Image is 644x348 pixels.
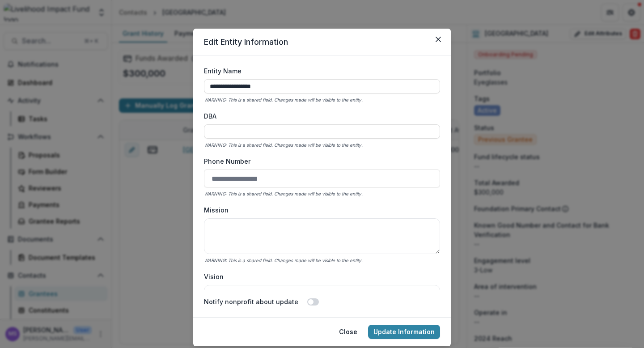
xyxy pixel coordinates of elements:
[204,258,363,263] i: WARNING: This is a shared field. Changes made will be visible to the entity.
[368,325,440,339] button: Update Information
[204,297,298,306] label: Notify nonprofit about update
[204,97,363,102] i: WARNING: This is a shared field. Changes made will be visible to the entity.
[334,325,363,339] button: Close
[204,111,435,121] label: DBA
[193,29,451,55] header: Edit Entity Information
[204,205,435,215] label: Mission
[204,191,363,196] i: WARNING: This is a shared field. Changes made will be visible to the entity.
[204,272,435,281] label: Vision
[431,32,445,47] button: Close
[204,157,435,166] label: Phone Number
[204,66,435,76] label: Entity Name
[204,142,363,148] i: WARNING: This is a shared field. Changes made will be visible to the entity.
